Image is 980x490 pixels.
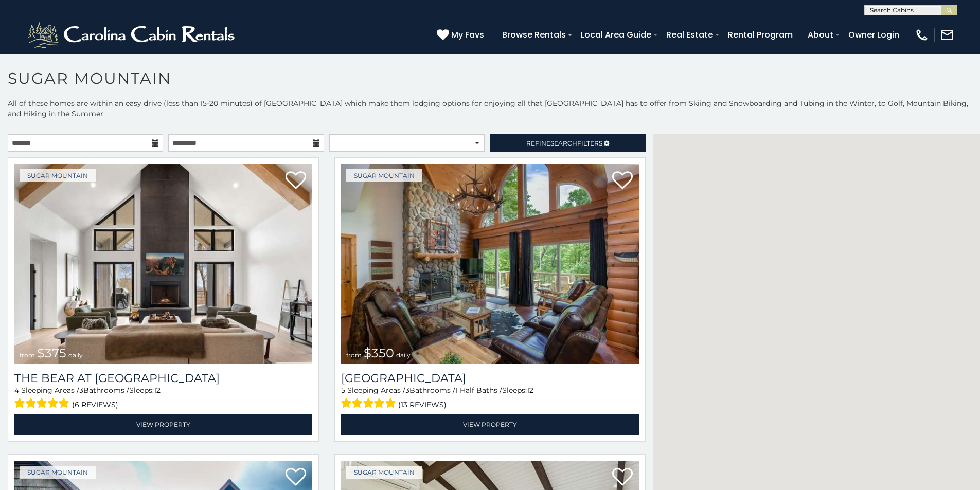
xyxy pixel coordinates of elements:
img: White-1-2.png [26,20,239,50]
a: View Property [14,414,312,435]
a: Sugar Mountain [346,466,422,479]
img: The Bear At Sugar Mountain [14,164,312,364]
a: Local Area Guide [576,26,656,44]
span: from [346,351,362,359]
img: mail-regular-white.png [940,28,954,42]
span: 12 [527,386,533,395]
span: 4 [14,386,19,395]
span: (6 reviews) [72,398,118,411]
a: The Bear At Sugar Mountain from $375 daily [14,164,312,364]
a: Real Estate [661,26,718,44]
a: Sugar Mountain [346,169,422,182]
span: Search [550,139,577,147]
div: Sleeping Areas / Bathrooms / Sleeps: [341,385,639,411]
span: $350 [364,346,394,360]
a: Browse Rentals [497,26,571,44]
a: Add to favorites [286,170,306,192]
a: [GEOGRAPHIC_DATA] [341,371,639,385]
a: Add to favorites [286,467,306,488]
a: Add to favorites [612,170,633,192]
a: About [803,26,839,44]
a: View Property [341,414,639,435]
img: phone-regular-white.png [915,28,929,42]
span: daily [68,351,83,359]
span: 3 [405,386,409,395]
a: Sugar Mountain [20,466,96,479]
span: 12 [154,386,161,395]
span: 1 Half Baths / [455,386,502,395]
a: Grouse Moor Lodge from $350 daily [341,164,639,364]
h3: Grouse Moor Lodge [341,371,639,385]
h3: The Bear At Sugar Mountain [14,371,312,385]
span: (13 reviews) [398,398,447,411]
span: 3 [79,386,83,395]
span: Refine Filters [526,139,602,147]
a: My Favs [437,28,487,42]
a: Rental Program [723,26,798,44]
a: RefineSearchFilters [490,134,645,152]
a: Owner Login [843,26,904,44]
span: $375 [37,346,66,360]
img: Grouse Moor Lodge [341,164,639,364]
span: from [20,351,35,359]
span: 5 [341,386,345,395]
a: The Bear At [GEOGRAPHIC_DATA] [14,371,312,385]
div: Sleeping Areas / Bathrooms / Sleeps: [14,385,312,411]
span: daily [396,351,411,359]
a: Sugar Mountain [20,169,96,182]
span: My Favs [451,28,484,41]
a: Add to favorites [612,467,633,488]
